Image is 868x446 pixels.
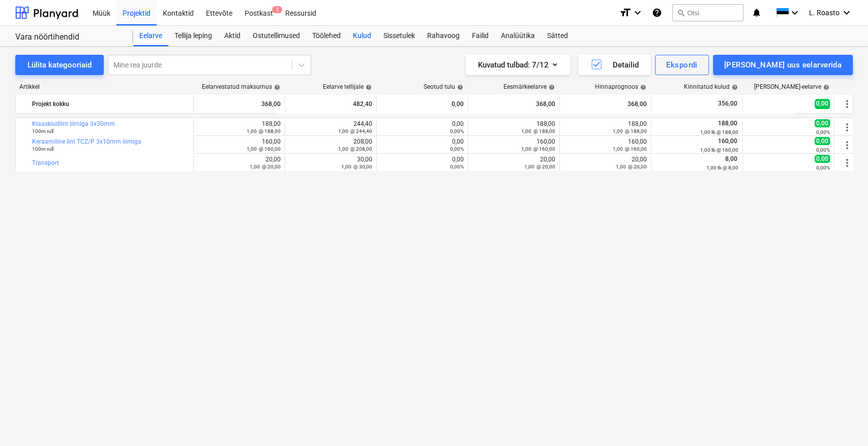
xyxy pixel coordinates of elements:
small: 1,00 @ 160,00 [247,146,281,152]
a: Transport [32,159,59,166]
span: 0,00 [815,137,830,145]
small: 1,00 @ 20,00 [250,164,281,169]
small: 1,00 tk @ 188,00 [700,129,738,135]
div: 0,00 [381,138,464,152]
a: Klaaskiudlint liimiga 3x30mm [32,120,115,127]
small: 1,00 @ 188,00 [247,128,281,134]
span: help [364,84,372,90]
small: 1,00 @ 208,00 [338,146,372,152]
small: 1,00 tk @ 160,00 [700,147,738,153]
small: 1,00 @ 20,00 [524,164,555,169]
i: Abikeskus [652,7,662,19]
div: 368,00 [198,96,281,112]
small: 1,00 @ 30,00 [341,164,372,169]
span: search [677,9,685,17]
span: 2 [272,6,282,13]
small: 100m rull [32,146,53,152]
a: Sissetulek [377,26,421,46]
a: Sätted [541,26,574,46]
span: 356,00 [717,99,738,108]
div: Kinnitatud kulud [684,83,738,90]
i: keyboard_arrow_down [841,7,853,19]
div: 208,00 [289,138,372,152]
div: 160,00 [472,138,555,152]
div: Hinnaprognoos [595,83,646,90]
button: Lülita kategooriaid [15,55,104,75]
div: 0,00 [381,120,464,134]
button: [PERSON_NAME] uus eelarverida [713,55,853,75]
a: Kulud [347,26,377,46]
div: 368,00 [472,96,555,112]
span: Rohkem tegevusi [841,139,853,151]
i: notifications [752,7,762,19]
span: Rohkem tegevusi [841,157,853,169]
a: Ostutellimused [247,26,306,46]
a: Eelarve [133,26,168,46]
a: Failid [466,26,495,46]
div: Töölehed [306,26,347,46]
div: Detailid [590,58,639,72]
div: Kuvatud tulbad : 7/12 [478,58,558,72]
span: L. Roasto [809,9,840,17]
div: Vara nöörtihendid [15,32,121,43]
div: 244,40 [289,120,372,134]
small: 0,00% [816,129,830,135]
small: 1,00 @ 20,00 [616,164,647,169]
div: 0,00 [381,96,464,112]
span: Rohkem tegevusi [841,98,853,110]
div: 368,00 [564,96,647,112]
a: Rahavoog [421,26,466,46]
div: 160,00 [564,138,647,152]
span: help [547,84,555,90]
span: 8,00 [724,155,738,162]
button: Ekspordi [655,55,708,75]
span: 188,00 [717,120,738,127]
small: 1,00 @ 188,00 [613,128,647,134]
i: format_size [619,7,632,19]
span: help [638,84,646,90]
div: 160,00 [198,138,281,152]
small: 0,00% [816,147,830,153]
small: 0,00% [450,164,464,169]
small: 1,00 @ 244,40 [338,128,372,134]
small: 1,00 @ 188,00 [521,128,555,134]
div: 188,00 [564,120,647,134]
i: keyboard_arrow_down [632,7,644,19]
div: [PERSON_NAME] uus eelarverida [724,58,842,72]
div: 188,00 [198,120,281,134]
span: help [821,84,829,90]
span: help [455,84,463,90]
small: 1,00 @ 160,00 [521,146,555,152]
a: Analüütika [495,26,541,46]
span: Rohkem tegevusi [841,121,853,133]
a: Keraamiline lint TCZ/P 3x10mm liimiga [32,138,141,145]
span: 0,00 [815,99,830,109]
div: Eesmärkeelarve [503,83,555,90]
small: 0,00% [450,146,464,152]
span: 0,00 [815,119,830,127]
a: Tellija leping [168,26,218,46]
small: 1,00 tk @ 8,00 [706,165,738,170]
div: Projekt kokku [32,96,189,112]
span: 160,00 [717,138,738,145]
div: 188,00 [472,120,555,134]
small: 1,00 @ 160,00 [613,146,647,152]
div: Ekspordi [666,58,697,72]
div: 0,00 [381,156,464,170]
small: 100m rull [32,128,53,134]
small: 0,00% [816,165,830,170]
div: Lülita kategooriaid [27,58,92,72]
div: Eelarve tellijale [323,83,372,90]
a: Aktid [218,26,247,46]
div: 20,00 [472,156,555,170]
